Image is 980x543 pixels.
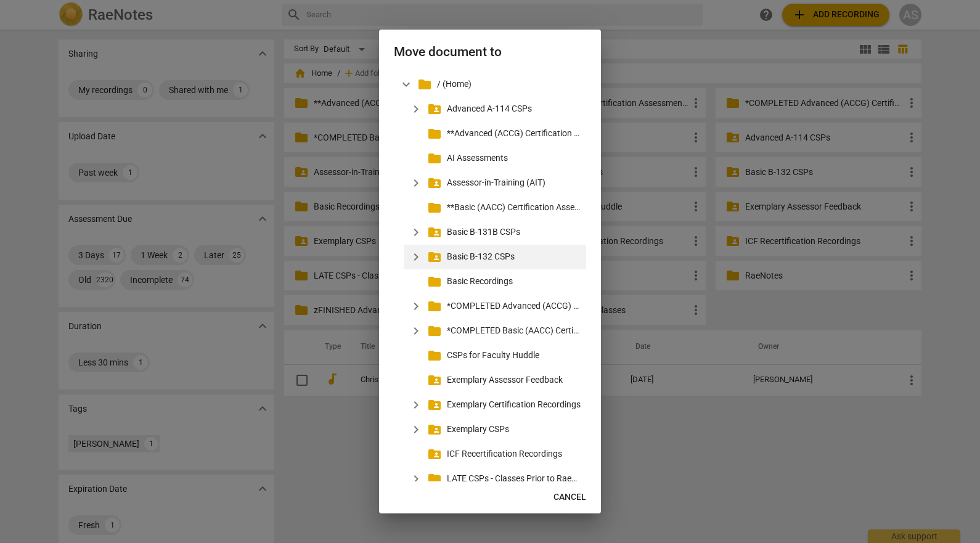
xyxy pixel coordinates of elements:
span: folder_shared [427,447,442,462]
span: Cancel [553,491,586,504]
span: expand_more [409,225,423,240]
span: folder_shared [427,250,442,264]
span: folder [427,299,442,314]
span: folder_shared [427,225,442,240]
p: Basic B-132 CSPs [447,250,581,263]
p: **Advanced (ACCG) Certification Assessments [447,127,581,140]
span: folder [427,151,442,166]
span: folder_shared [427,398,442,412]
p: AI Assessments [447,152,581,165]
p: Exemplary CSPs [447,423,581,436]
span: expand_more [409,472,423,486]
span: expand_more [399,77,414,92]
p: Exemplary Certification Recordings [447,398,581,411]
p: *COMPLETED Basic (AACC) Certification Assessments [447,324,581,337]
span: expand_more [409,398,423,412]
p: *COMPLETED Advanced (ACCG) Certification Assessments [447,300,581,312]
h2: Move document to [394,44,586,60]
span: expand_more [409,299,423,314]
span: expand_more [409,176,423,190]
span: folder [427,348,442,363]
span: folder_shared [427,102,442,116]
span: folder [427,324,442,338]
p: Basic Recordings [447,275,581,288]
span: folder_shared [427,176,442,190]
p: **Basic (AACC) Certification Assessments [447,201,581,214]
p: LATE CSPs - Classes Prior to RaeNotes [447,472,581,485]
span: folder [427,274,442,289]
p: Basic B-131B CSPs [447,226,581,239]
span: folder [427,200,442,215]
span: expand_more [409,102,423,116]
span: folder_shared [427,373,442,388]
span: folder [427,472,442,486]
span: expand_more [409,250,423,264]
p: Advanced A-114 CSPs [447,102,581,115]
p: Assessor-in-Training (AIT) [447,176,581,189]
p: Exemplary Assessor Feedback [447,374,581,386]
span: expand_more [409,422,423,437]
span: folder [417,77,432,92]
span: folder_shared [427,422,442,437]
span: folder [427,126,442,141]
p: ICF Recertification Recordings [447,447,581,460]
span: expand_more [409,324,423,338]
button: Cancel [544,486,596,508]
p: / (Home) [437,78,581,91]
p: CSPs for Faculty Huddle [447,349,581,362]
